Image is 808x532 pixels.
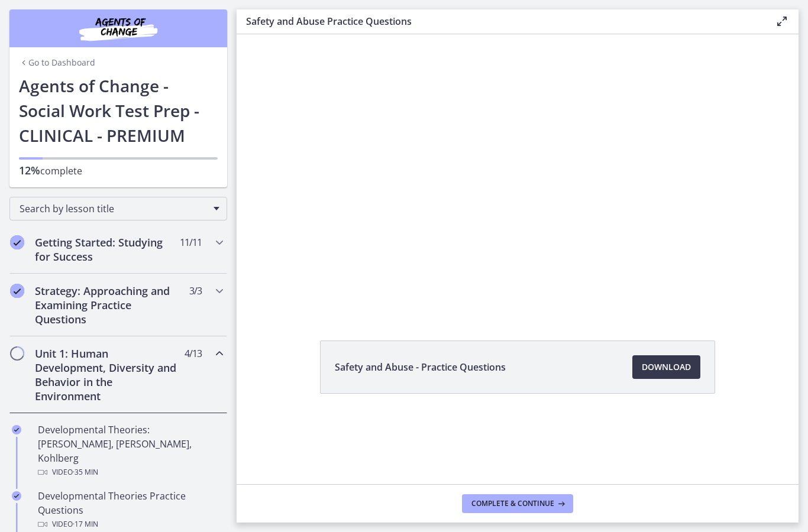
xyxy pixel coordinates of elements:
[19,73,218,148] h1: Agents of Change - Social Work Test Prep - CLINICAL - PREMIUM
[19,57,95,69] a: Go to Dashboard
[185,346,202,361] span: 4 / 13
[335,360,506,374] span: Safety and Abuse - Practice Questions
[35,235,179,264] h2: Getting Started: Studying for Success
[47,14,189,43] img: Agents of Change Social Work Test Prep
[20,202,208,215] span: Search by lesson title
[642,360,691,374] span: Download
[38,423,222,479] div: Developmental Theories: [PERSON_NAME], [PERSON_NAME], Kohlberg
[35,346,179,403] h2: Unit 1: Human Development, Diversity and Behavior in the Environment
[12,491,21,501] i: Completed
[10,235,24,249] i: Completed
[462,494,573,513] button: Complete & continue
[38,517,222,531] div: Video
[246,14,756,28] h3: Safety and Abuse Practice Questions
[73,517,98,531] span: · 17 min
[237,34,799,313] iframe: Video Lesson
[471,499,554,508] span: Complete & continue
[19,163,40,177] span: 12%
[73,465,98,479] span: · 35 min
[12,425,21,434] i: Completed
[632,355,700,379] a: Download
[9,197,227,220] div: Search by lesson title
[38,465,222,479] div: Video
[10,284,24,298] i: Completed
[35,284,179,326] h2: Strategy: Approaching and Examining Practice Questions
[38,489,222,531] div: Developmental Theories Practice Questions
[189,284,202,298] span: 3 / 3
[19,163,218,178] p: complete
[180,235,202,249] span: 11 / 11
